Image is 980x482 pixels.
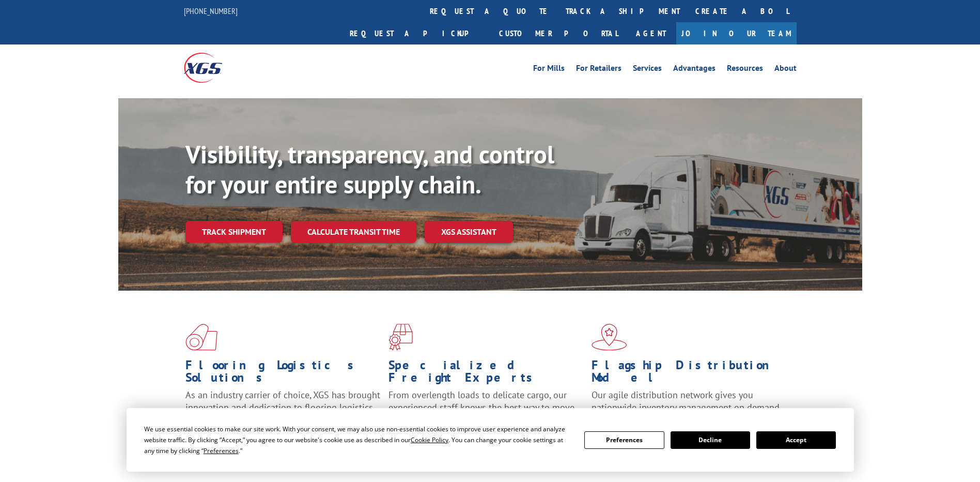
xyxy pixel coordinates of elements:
a: [PHONE_NUMBER] [184,6,238,16]
button: Preferences [584,431,664,449]
a: Customer Portal [491,22,626,44]
a: About [774,64,797,76]
img: xgs-icon-focused-on-flooring-red [388,324,413,351]
a: Track shipment [185,221,283,243]
span: Our agile distribution network gives you nationwide inventory management on demand. [592,389,782,413]
a: Calculate transit time [291,221,416,243]
a: Join Our Team [676,22,797,44]
h1: Flagship Distribution Model [592,359,787,389]
span: Cookie Policy [411,435,448,444]
b: Visibility, transparency, and control for your entire supply chain. [185,138,554,200]
a: Resources [727,64,763,76]
a: Advantages [673,64,715,76]
button: Decline [671,431,750,449]
p: From overlength loads to delicate cargo, our experienced staff knows the best way to move your fr... [388,389,584,435]
a: Services [633,64,662,76]
h1: Flooring Logistics Solutions [185,359,381,389]
a: Agent [626,22,676,44]
img: xgs-icon-total-supply-chain-intelligence-red [185,324,217,351]
span: Preferences [204,446,239,455]
button: Accept [756,431,836,449]
a: Request a pickup [342,22,491,44]
img: xgs-icon-flagship-distribution-model-red [592,324,627,351]
span: As an industry carrier of choice, XGS has brought innovation and dedication to flooring logistics... [185,389,380,426]
a: For Mills [533,64,565,76]
a: For Retailers [576,64,621,76]
div: We use essential cookies to make our site work. With your consent, we may also use non-essential ... [144,424,572,456]
a: XGS ASSISTANT [425,221,513,243]
h1: Specialized Freight Experts [388,359,584,389]
div: Cookie Consent Prompt [127,408,854,472]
